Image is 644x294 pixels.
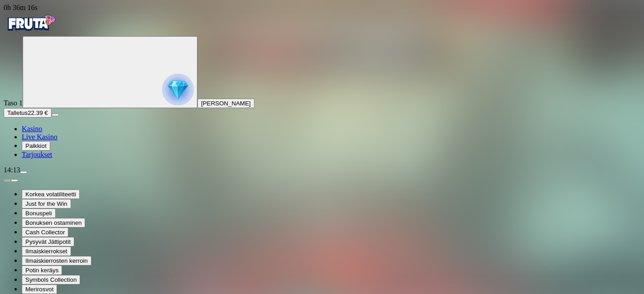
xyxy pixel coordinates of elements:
[22,141,50,151] button: reward iconPalkkiot
[20,171,27,174] button: menu
[22,228,68,237] button: Cash Collector
[4,179,11,182] button: prev slide
[22,190,80,199] button: Korkea volatiliteetti
[22,125,42,133] span: Kasino
[22,275,80,285] button: Symbols Collection
[22,125,42,133] a: diamond iconKasino
[52,114,59,116] button: menu
[22,218,85,228] button: Bonuksen ostaminen
[25,229,65,236] span: Cash Collector
[23,36,197,108] button: reward progress
[25,210,52,217] span: Bonuspeli
[25,276,77,283] span: Symbols Collection
[22,133,58,141] a: poker-chip iconLive Kasino
[28,109,48,116] span: 22.39 €
[25,248,67,255] span: Ilmaiskierrokset
[22,199,71,209] button: Just for the Win
[25,267,58,274] span: Potin keräys
[201,100,251,107] span: [PERSON_NAME]
[4,12,640,159] nav: Primary
[11,179,18,182] button: next slide
[162,74,194,105] img: reward progress
[25,191,76,198] span: Korkea volatiliteetti
[4,108,52,118] button: Talletusplus icon22.39 €
[4,166,20,174] span: 14:13
[22,151,52,158] span: Tarjoukset
[22,256,91,266] button: Ilmaiskierrosten kerroin
[22,237,74,247] button: Pysyvät Jättipotit
[25,286,53,293] span: Merirosvot
[25,219,82,226] span: Bonuksen ostaminen
[4,12,58,34] img: Fruta
[22,285,57,294] button: Merirosvot
[4,4,38,11] span: user session time
[4,99,23,107] span: Taso 1
[25,200,67,207] span: Just for the Win
[22,209,56,218] button: Bonuspeli
[22,151,52,158] a: gift-inverted iconTarjoukset
[4,28,58,36] a: Fruta
[197,99,255,108] button: [PERSON_NAME]
[25,257,88,264] span: Ilmaiskierrosten kerroin
[22,247,71,256] button: Ilmaiskierrokset
[25,238,71,245] span: Pysyvät Jättipotit
[22,133,58,141] span: Live Kasino
[25,142,47,149] span: Palkkiot
[7,109,28,116] span: Talletus
[22,266,62,275] button: Potin keräys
